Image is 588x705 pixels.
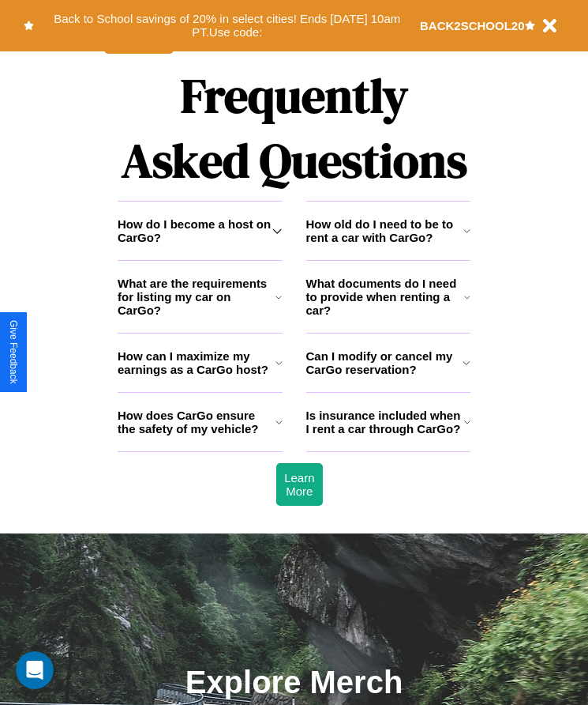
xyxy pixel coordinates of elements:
[118,349,275,376] h3: How can I maximize my earnings as a CarGo host?
[306,349,463,376] h3: Can I modify or cancel my CarGo reservation?
[306,217,463,244] h3: How old do I need to be to rent a car with CarGo?
[16,651,54,689] iframe: Intercom live chat
[276,463,322,506] button: Learn More
[118,55,470,201] h1: Frequently Asked Questions
[118,277,275,317] h3: What are the requirements for listing my car on CarGo?
[118,217,272,244] h3: How do I become a host on CarGo?
[34,8,420,43] button: Back to School savings of 20% in select cities! Ends [DATE] 10am PT.Use code:
[420,19,525,32] b: BACK2SCHOOL20
[118,409,275,435] h3: How does CarGo ensure the safety of my vehicle?
[306,409,464,435] h3: Is insurance included when I rent a car through CarGo?
[306,277,465,317] h3: What documents do I need to provide when renting a car?
[8,320,19,384] div: Give Feedback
